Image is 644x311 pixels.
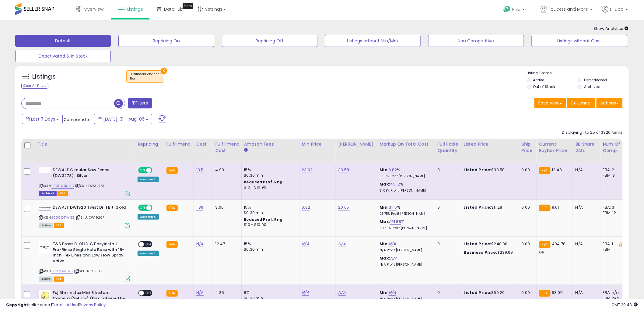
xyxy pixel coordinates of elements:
div: N/A [576,290,596,295]
div: BB Share 24h. [576,141,598,154]
button: Last 7 Days [22,114,63,124]
div: 0 [438,241,457,247]
div: 4.99 [215,167,237,173]
div: % [380,219,430,230]
b: DEWALT DW1920 Twist Drill Bit, Gold [53,205,127,212]
button: Deactivated & In Stock [15,50,111,62]
small: FBA [539,290,550,297]
b: Min: [380,241,389,247]
span: Listings [127,6,143,12]
div: FBA: 3 [603,205,623,210]
b: Business Price: [464,249,497,255]
div: $33.58 [464,167,514,173]
strong: Copyright [6,302,28,308]
div: FBM: 8 [603,173,623,178]
p: Listing States: [527,70,629,76]
div: N/A [576,241,596,247]
div: Clear All Filters [21,83,48,89]
b: Min: [380,290,389,295]
div: 15% [244,167,295,173]
div: Repricing [138,141,161,147]
div: % [380,167,430,178]
a: Hi Lipa [602,6,628,20]
div: ASIN: [39,241,130,281]
span: ON [139,205,146,210]
b: Max: [380,219,390,224]
div: FBA: n/a [603,290,623,295]
a: N/A [302,290,309,296]
label: Out of Stock [533,84,555,89]
a: Privacy Policy [79,302,106,308]
p: N/A Profit [PERSON_NAME] [380,263,430,267]
span: DataHub [164,6,183,12]
span: All listings currently available for purchase on Amazon [39,277,53,282]
b: Business Price: [464,298,497,304]
a: N/A [390,255,397,261]
div: Amazon AI [138,177,159,182]
div: 15% [244,205,295,210]
b: Listed Price: [464,290,492,295]
span: Fulfillment channel : [130,72,161,81]
small: FBA [539,167,550,174]
a: 151.88 [390,219,401,225]
div: $240.00 [464,241,514,247]
div: Title [37,141,132,147]
div: FBM: n/a [603,295,623,301]
a: 13.11 [196,167,204,173]
div: seller snap | | [6,302,106,308]
small: FBA [166,167,178,174]
b: Listed Price: [464,241,492,247]
span: OFF [152,205,161,210]
img: 31V3iUKZOoL._SL40_.jpg [39,241,51,253]
div: [PERSON_NAME] [338,141,375,147]
div: $60.19 [464,299,514,304]
span: Last 7 Days [31,116,55,122]
button: [DATE]-31 - Aug-06 [94,114,152,124]
a: N/A [196,290,204,296]
div: 0 [438,290,457,295]
th: The percentage added to the cost of goods (COGS) that forms the calculator for Min & Max prices. [377,139,435,163]
a: Help [499,1,531,20]
div: Current Buybox Price [539,141,570,154]
div: 3.06 [215,205,237,210]
span: OFF [152,168,161,173]
img: 21GrOMFeYsL._SL40_.jpg [39,206,51,209]
div: 8% [244,290,295,295]
div: Amazon AI [138,251,159,256]
div: FBA: 1 [603,241,623,247]
div: % [380,182,430,193]
a: N/A [389,290,396,296]
button: Columns [567,98,596,108]
p: 23.75% Profit [PERSON_NAME] [380,212,430,216]
small: FBA [166,241,178,248]
button: Save View [534,98,566,108]
span: | SKU: B-0113-CF [74,269,104,274]
div: $0.30 min [244,173,295,178]
small: Amazon Fees. [244,147,248,153]
a: 33.58 [338,167,349,173]
p: N/A Profit [PERSON_NAME] [380,248,430,253]
small: FBA [166,205,178,211]
div: $239.99 [464,250,514,255]
p: 31.09% Profit [PERSON_NAME] [380,189,430,193]
button: Actions [597,98,623,108]
button: Repricing On [118,35,214,47]
div: % [380,205,430,216]
a: 6.82 [389,167,397,173]
a: N/A [389,241,396,247]
div: 0 [438,205,457,210]
div: Amazon Fees [244,141,297,147]
span: Listings that have been deleted from Seller Central [39,191,57,196]
a: Terms of Use [52,302,78,308]
div: $0.30 min [244,247,295,252]
b: Max: [380,255,390,261]
div: FBA: 2 [603,167,623,173]
span: All listings currently available for purchase on Amazon [39,223,53,228]
span: 68.95 [552,290,563,295]
b: T&S Brass B-0113-C Easyinstall Pre-Rinse Single Hole Base with 18-Inch Flex Lines and Low Flow Sp... [53,241,127,265]
b: Reduced Prof. Rng. [244,217,284,222]
div: N/A [576,205,596,210]
span: Help [513,7,521,12]
div: $60.20 [464,290,514,295]
a: 20.05 [338,204,349,210]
